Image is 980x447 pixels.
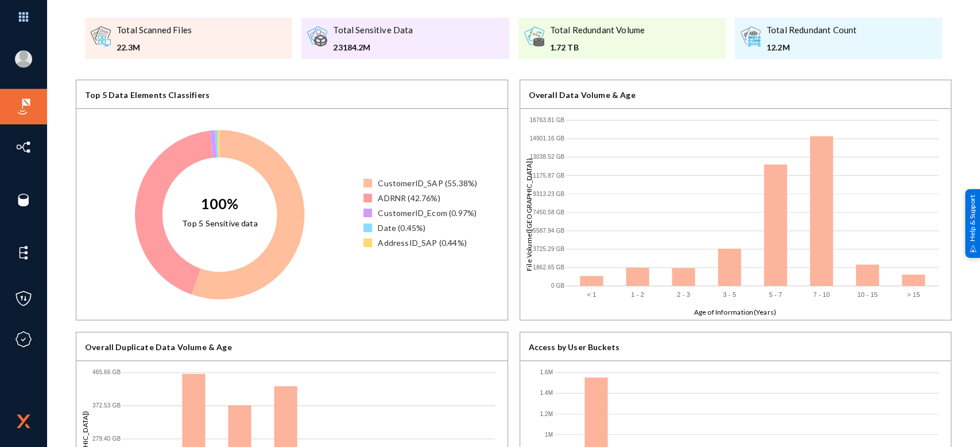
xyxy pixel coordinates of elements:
text: Top 5 Sensitive data [182,218,258,228]
text: 7 - 10 [814,291,830,298]
text: 3725.29 GB [533,246,564,252]
img: icon-policies.svg [15,290,32,307]
div: CustomerID_SAP (55.38%) [378,177,477,189]
text: > 15 [908,291,920,298]
img: icon-elements.svg [15,244,32,261]
text: 465.66 GB [92,369,121,375]
img: blank-profile-picture.png [15,50,32,68]
text: 13038.52 GB [529,154,564,160]
img: icon-inventory.svg [15,139,32,156]
text: < 1 [587,291,596,298]
img: app launcher [6,5,41,29]
div: Overall Duplicate Data Volume & Age [76,332,508,361]
text: 7450.58 GB [533,209,564,215]
text: 279.40 GB [92,436,121,442]
div: Date (0.45%) [378,222,425,234]
text: 11175.87 GB [529,172,564,178]
text: File Volume([GEOGRAPHIC_DATA]) [525,158,533,271]
text: 5 - 7 [769,291,783,298]
text: 1.2M [540,410,553,417]
div: Total Redundant Count [766,23,857,37]
div: 22.3M [117,41,192,53]
img: icon-risk-sonar.svg [15,98,32,115]
text: 10 - 15 [858,291,878,298]
div: Top 5 Data Elements Classifiers [76,80,508,109]
div: CustomerID_Ecom (0.97%) [378,207,477,219]
div: AddressID_SAP (0.44%) [378,237,466,249]
div: 12.2M [766,41,857,53]
text: 14901.16 GB [529,135,564,142]
div: Help & Support [965,189,980,258]
img: icon-compliance.svg [15,331,32,348]
img: help_support.svg [969,245,977,252]
text: 0 GB [551,283,564,289]
text: 1.4M [540,390,553,396]
text: 9313.23 GB [533,191,564,197]
text: 5587.94 GB [533,228,564,234]
text: 1.6M [540,369,553,375]
div: Total Scanned Files [117,23,192,37]
div: Overall Data Volume & Age [520,80,951,109]
div: Total Sensitive Data [333,23,413,37]
text: 100% [201,194,239,211]
text: 16763.81 GB [529,117,564,123]
text: 2 - 3 [677,291,690,298]
text: 1M [545,431,553,437]
text: 1862.65 GB [533,264,564,270]
text: 1 - 2 [631,291,644,298]
div: Access by User Buckets [520,332,951,361]
img: icon-sources.svg [15,191,32,209]
text: 372.53 GB [92,402,121,409]
text: Age of Information(Years) [694,308,777,316]
text: 3 - 5 [723,291,736,298]
div: 1.72 TB [550,41,645,53]
div: 23184.2M [333,41,413,53]
div: ADRNR (42.76%) [378,192,440,204]
div: Total Redundant Volume [550,23,645,37]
